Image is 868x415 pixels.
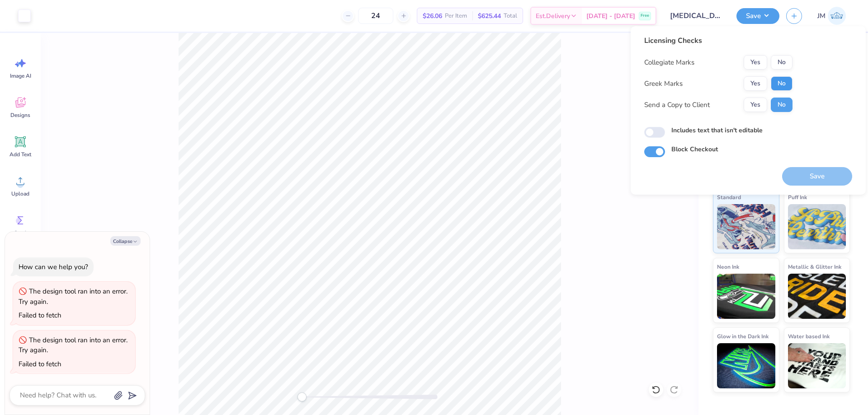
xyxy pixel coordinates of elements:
button: Yes [744,98,767,112]
label: Block Checkout [671,145,718,154]
div: Failed to fetch [19,311,61,320]
span: JM [817,11,826,21]
button: Yes [744,55,767,70]
img: Standard [717,204,775,249]
span: Water based Ink [788,331,830,341]
button: Collapse [110,236,141,246]
button: Save [736,8,779,24]
div: Collegiate Marks [644,57,694,68]
img: Glow in the Dark Ink [717,343,775,388]
label: Includes text that isn't editable [671,126,763,135]
span: Add Text [9,151,31,158]
div: Send a Copy to Client [644,100,710,110]
span: [DATE] - [DATE] [586,11,635,21]
span: Designs [10,112,30,119]
input: Untitled Design [663,7,730,25]
button: No [771,76,793,91]
span: Metallic & Glitter Ink [788,262,841,271]
span: $625.44 [478,11,501,21]
a: JM [813,7,850,25]
img: Water based Ink [788,343,846,388]
img: Metallic & Glitter Ink [788,274,846,319]
span: Neon Ink [717,262,739,271]
span: Standard [717,192,741,202]
input: – – [358,8,393,24]
div: Greek Marks [644,79,683,89]
span: Upload [11,190,29,197]
div: Failed to fetch [19,359,61,368]
button: No [771,98,793,112]
div: The design tool ran into an error. Try again. [19,336,127,355]
img: Neon Ink [717,274,775,319]
span: Image AI [10,72,31,79]
button: Yes [744,76,767,91]
span: Free [641,13,649,19]
div: Accessibility label [297,392,307,401]
button: No [771,55,793,70]
img: Joshua Macky Gaerlan [828,7,846,25]
div: Licensing Checks [644,35,793,46]
span: Per Item [445,11,467,21]
span: Greek [14,229,28,237]
div: How can we help you? [19,262,88,271]
span: Est. Delivery [536,11,570,21]
span: Glow in the Dark Ink [717,331,769,341]
span: Puff Ink [788,192,807,202]
span: $26.06 [423,11,442,21]
img: Puff Ink [788,204,846,249]
div: The design tool ran into an error. Try again. [19,287,127,306]
span: Total [504,11,517,21]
